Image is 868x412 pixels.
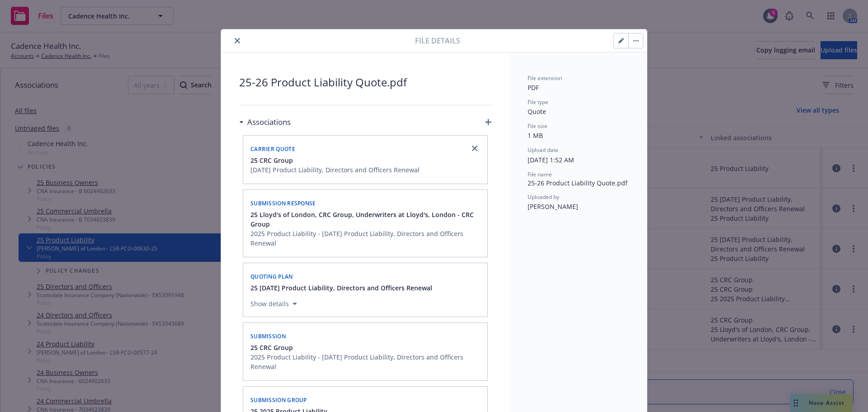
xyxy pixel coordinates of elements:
[528,146,558,154] span: Upload date
[528,202,578,211] span: [PERSON_NAME]
[528,156,574,164] span: [DATE] 1:52 AM
[239,116,291,128] div: Associations
[250,343,293,352] span: 25 CRC Group
[528,107,546,116] span: Quote
[528,131,543,140] span: 1 MB
[528,178,629,188] span: 25-26 Product Liability Quote.pdf
[239,74,491,90] span: 25-26 Product Liability Quote.pdf
[528,170,552,178] span: File name
[232,35,243,46] button: close
[250,283,432,293] button: 25 [DATE] Product Liability, Directors and Officers Renewal
[250,165,420,175] div: [DATE] Product Liability, Directors and Officers Renewal
[528,98,548,106] span: File type
[250,273,293,280] span: Quoting plan
[528,74,562,82] span: File extension
[250,145,295,153] span: Carrier quote
[250,156,293,165] span: 25 CRC Group
[528,193,559,201] span: Uploaded by
[528,83,539,92] span: PDF
[528,122,547,130] span: File size
[247,298,301,309] button: Show details
[469,143,480,154] a: close
[247,116,291,128] h3: Associations
[250,156,420,165] button: 25 CRC Group
[250,210,482,229] button: 25 Lloyd's of London, CRC Group, Underwriters at Lloyd's, London - CRC Group
[415,35,460,46] span: File details
[250,343,482,352] button: 25 CRC Group
[250,199,316,207] span: Submission response
[250,352,482,371] div: 2025 Product Liability - [DATE] Product Liability, Directors and Officers Renewal
[250,229,482,248] div: 2025 Product Liability - [DATE] Product Liability, Directors and Officers Renewal
[250,332,286,340] span: Submission
[250,396,307,404] span: Submission group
